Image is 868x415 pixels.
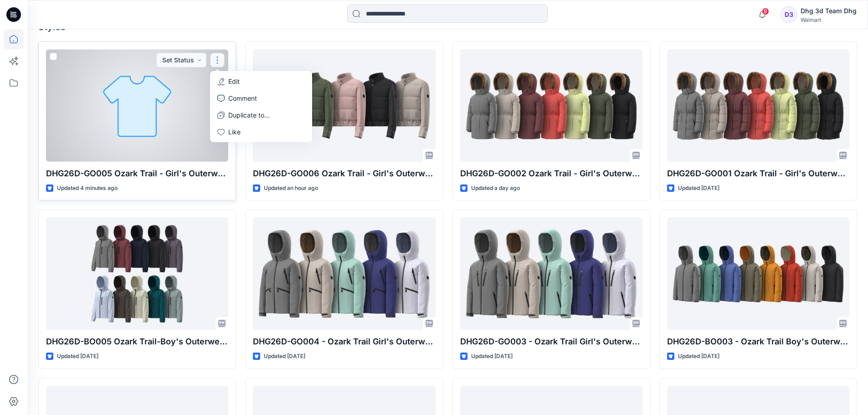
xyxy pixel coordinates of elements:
[460,335,642,348] p: DHG26D-GO003 - Ozark Trail Girl's Outerwear - Performance Jacket Opt.1
[264,184,318,193] p: Updated an hour ago
[228,110,270,120] p: Duplicate to...
[781,6,797,23] div: D3
[57,352,98,361] p: Updated [DATE]
[46,49,228,162] a: DHG26D-GO005 Ozark Trail - Girl's Outerwear-Better Lightweight Windbreaker
[471,184,520,193] p: Updated a day ago
[228,93,257,103] p: Comment
[46,335,228,348] p: DHG26D-BO005 Ozark Trail-Boy's Outerwear - Softshell V1
[667,335,849,348] p: DHG26D-BO003 - Ozark Trail Boy's Outerwear - Performance Jacket Opt 2
[57,184,118,193] p: Updated 4 minutes ago
[212,73,310,90] a: Edit
[471,352,513,361] p: Updated [DATE]
[228,77,240,86] p: Edit
[667,217,849,330] a: DHG26D-BO003 - Ozark Trail Boy's Outerwear - Performance Jacket Opt 2
[678,352,719,361] p: Updated [DATE]
[46,217,228,330] a: DHG26D-BO005 Ozark Trail-Boy's Outerwear - Softshell V1
[253,49,435,162] a: DHG26D-GO006 Ozark Trail - Girl's Outerwear-Hybrid Jacket
[667,167,849,180] p: DHG26D-GO001 Ozark Trail - Girl's Outerwear-Parka Jkt Opt.1
[460,49,642,162] a: DHG26D-GO002 Ozark Trail - Girl's Outerwear-Parka Jkt Opt.2
[253,335,435,348] p: DHG26D-GO004 - Ozark Trail Girl's Outerwear Performance Jkt Opt.2
[801,5,857,16] div: Dhg 3d Team Dhg
[253,167,435,180] p: DHG26D-GO006 Ozark Trail - Girl's Outerwear-Hybrid Jacket
[460,217,642,330] a: DHG26D-GO003 - Ozark Trail Girl's Outerwear - Performance Jacket Opt.1
[678,184,719,193] p: Updated [DATE]
[667,49,849,162] a: DHG26D-GO001 Ozark Trail - Girl's Outerwear-Parka Jkt Opt.1
[460,167,642,180] p: DHG26D-GO002 Ozark Trail - Girl's Outerwear-Parka Jkt Opt.2
[801,16,857,23] div: Walmart
[253,217,435,330] a: DHG26D-GO004 - Ozark Trail Girl's Outerwear Performance Jkt Opt.2
[228,127,241,137] p: Like
[762,8,769,15] span: 9
[264,352,305,361] p: Updated [DATE]
[46,167,228,180] p: DHG26D-GO005 Ozark Trail - Girl's Outerwear-Better Lightweight Windbreaker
